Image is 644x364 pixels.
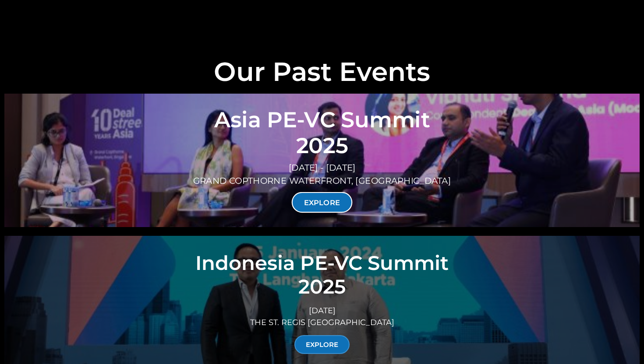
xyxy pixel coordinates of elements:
[4,59,640,85] h2: Our Past Events
[292,192,353,213] a: EXPLORE
[20,251,624,298] h2: Indonesia PE-VC Summit 2025
[20,305,624,329] div: [DATE] THE ST. REGIS [GEOGRAPHIC_DATA]
[294,335,350,354] a: EXPLORE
